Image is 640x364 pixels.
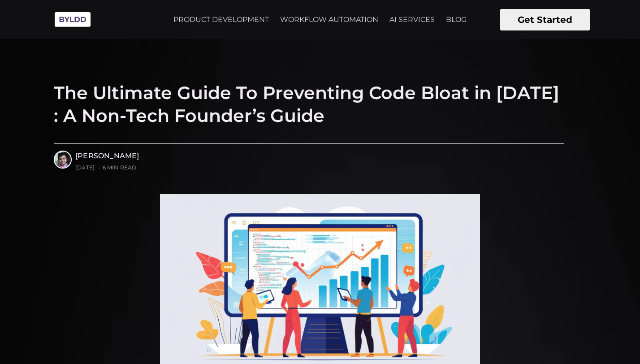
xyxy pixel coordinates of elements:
span: 6 min read [97,164,136,171]
a: BLOG [441,9,472,31]
h1: The Ultimate Guide To Preventing Code Bloat in [DATE] : A Non-Tech Founder’s Guide [54,82,564,128]
a: [PERSON_NAME] [75,152,139,160]
span: • [99,164,100,171]
img: Byldd - Product Development Company [50,7,95,32]
a: WORKFLOW AUTOMATION [275,9,384,31]
a: AI SERVICES [384,9,440,31]
img: Ayush Singhvi [55,152,71,168]
button: Get Started [500,9,590,30]
time: [DATE] [75,164,95,171]
a: PRODUCT DEVELOPMENT [168,9,274,31]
